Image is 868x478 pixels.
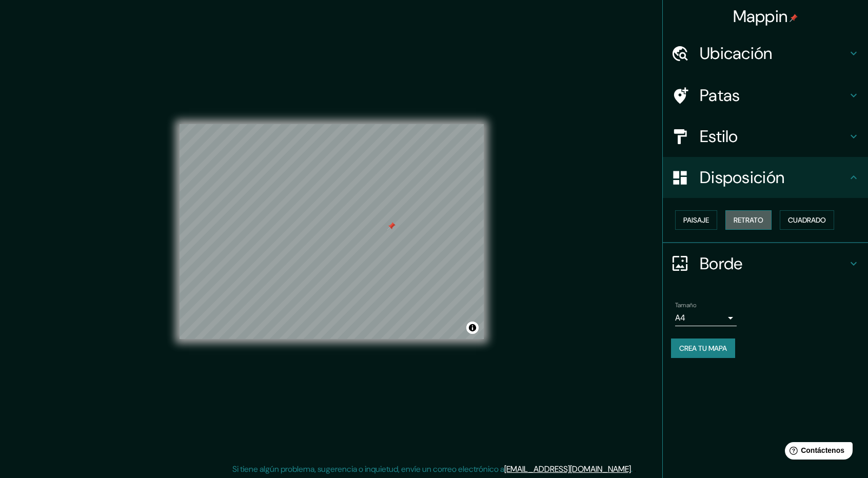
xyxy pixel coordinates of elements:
[675,312,685,323] font: A4
[733,6,788,27] font: Mappin
[700,43,773,64] font: Ubicación
[634,463,636,474] font: .
[700,126,738,147] font: Estilo
[232,464,504,474] font: Si tiene algún problema, sugerencia o inquietud, envíe un correo electrónico a
[700,85,740,106] font: Patas
[663,116,868,157] div: Estilo
[725,210,772,230] button: Retrato
[788,215,826,225] font: Cuadrado
[631,464,633,474] font: .
[633,463,634,474] font: .
[675,210,717,230] button: Paisaje
[663,243,868,284] div: Borde
[180,124,484,339] canvas: Mapa
[466,322,479,334] button: Activar o desactivar atribución
[675,310,737,326] div: A4
[504,464,631,474] a: [EMAIL_ADDRESS][DOMAIN_NAME]
[734,215,763,225] font: Retrato
[683,215,709,225] font: Paisaje
[663,157,868,198] div: Disposición
[780,210,834,230] button: Cuadrado
[679,344,727,353] font: Crea tu mapa
[663,75,868,116] div: Patas
[790,14,798,22] img: pin-icon.png
[700,253,743,274] font: Borde
[700,167,784,188] font: Disposición
[663,33,868,74] div: Ubicación
[671,338,735,358] button: Crea tu mapa
[675,301,696,309] font: Tamaño
[777,438,857,467] iframe: Lanzador de widgets de ayuda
